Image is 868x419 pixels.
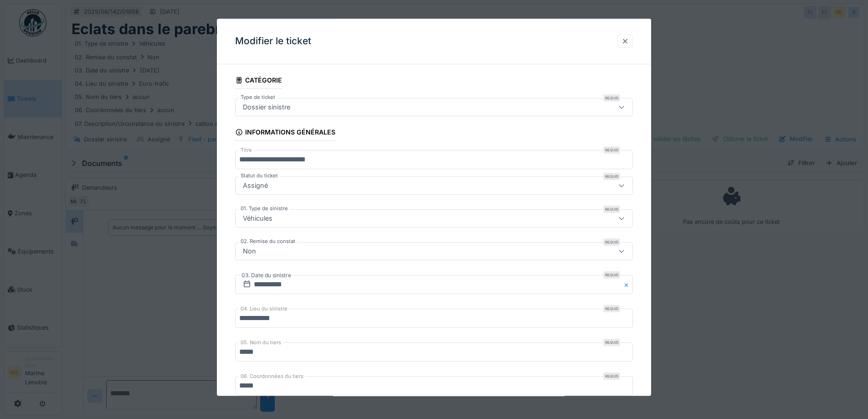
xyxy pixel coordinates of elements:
label: 05. Nom du tiers [239,339,283,347]
div: Requis [603,94,620,102]
button: Close [623,275,633,295]
div: Requis [603,147,620,154]
label: 04. Lieu du sinistre [239,305,289,313]
label: Type de ticket [239,93,277,101]
label: 03. Date du sinistre [241,271,292,281]
div: Catégorie [235,73,282,89]
div: Assigné [239,181,272,191]
div: Non [239,247,260,257]
div: Dossier sinistre [239,102,294,112]
div: Requis [603,173,620,181]
div: Requis [603,339,620,347]
label: 01. Type de sinistre [239,205,290,213]
div: Requis [603,239,620,246]
label: Titre [239,147,254,155]
div: Requis [603,373,620,380]
label: Statut du ticket [239,172,280,180]
label: 06. Coordonnées du tiers [239,373,305,381]
div: Requis [603,206,620,213]
div: Informations générales [235,125,335,141]
div: Véhicules [239,214,276,224]
div: Requis [603,272,620,279]
label: 02. Remise du constat [239,238,297,246]
h3: Modifier le ticket [235,36,311,47]
div: Requis [603,305,620,313]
